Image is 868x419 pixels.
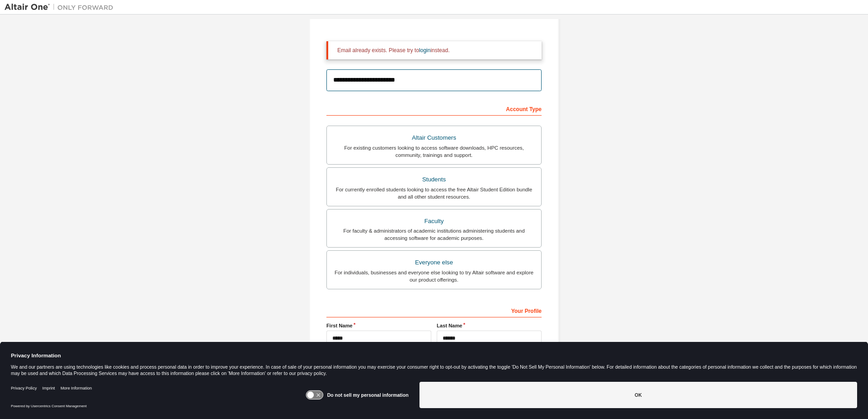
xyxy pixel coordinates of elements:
div: Students [332,173,536,186]
div: Everyone else [332,256,536,269]
div: For existing customers looking to access software downloads, HPC resources, community, trainings ... [332,144,536,159]
div: Faculty [332,215,536,228]
label: Last Name [437,322,542,329]
label: First Name [326,322,431,329]
a: login [419,47,430,54]
div: Email already exists. Please try to instead. [337,47,534,54]
div: For faculty & administrators of academic institutions administering students and accessing softwa... [332,227,536,242]
img: Altair One [5,3,118,12]
div: For individuals, businesses and everyone else looking to try Altair software and explore our prod... [332,269,536,283]
div: Your Profile [326,303,542,317]
div: Altair Customers [332,132,536,144]
div: For currently enrolled students looking to access the free Altair Student Edition bundle and all ... [332,186,536,200]
div: Account Type [326,101,542,116]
